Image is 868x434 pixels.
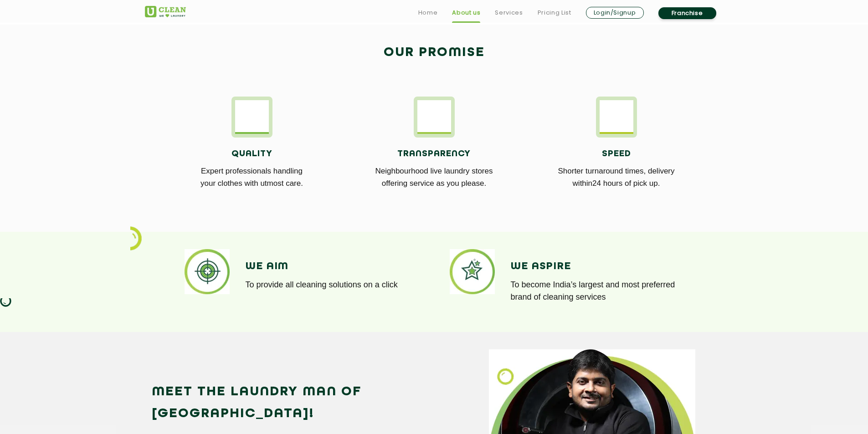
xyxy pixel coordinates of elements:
img: promise_icon_3_11zon.webp [600,100,633,132]
h2: Our Promise [145,42,724,64]
h4: Transparency [350,149,519,159]
img: icon_2.png [130,226,142,250]
img: UClean Laundry and Dry Cleaning [145,6,186,17]
h4: Quality [168,149,336,159]
a: Home [418,7,438,18]
img: Laundry [235,100,269,132]
a: Pricing List [538,7,571,18]
p: Neighbourhood live laundry stores offering service as you please. [350,165,519,189]
h4: We Aim [246,260,421,272]
img: promise_icon_2_11zon.webp [417,100,451,132]
a: About us [452,7,480,18]
img: promise_icon_5_11zon.webp [450,249,495,294]
p: To become India’s largest and most preferred brand of cleaning services [511,279,686,303]
a: Login/Signup [586,7,644,19]
h4: We Aspire [511,260,686,272]
a: Franchise [658,7,716,19]
img: promise_icon_4_11zon.webp [185,249,230,294]
p: To provide all cleaning solutions on a click [246,279,421,291]
p: Expert professionals handling your clothes with utmost care. [168,165,336,189]
h2: Meet the Laundry Man of [GEOGRAPHIC_DATA]! [152,381,453,425]
h4: Speed [532,149,701,159]
a: Services [495,7,523,18]
p: Shorter turnaround times, delivery within24 hours of pick up. [532,165,701,189]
